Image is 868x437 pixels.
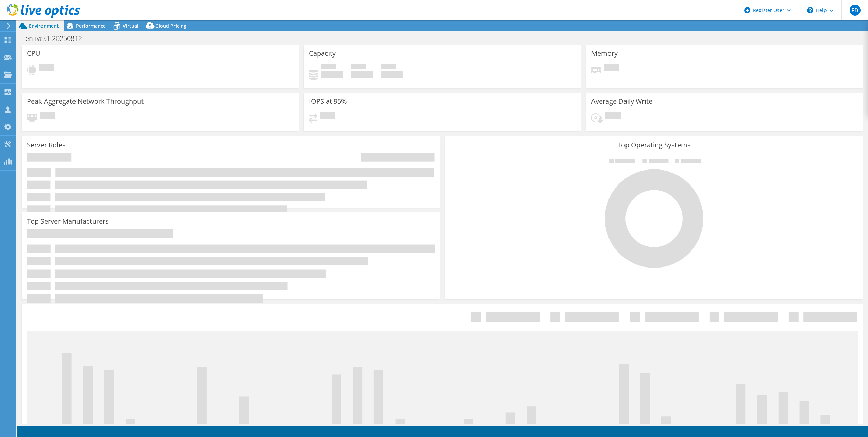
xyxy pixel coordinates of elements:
[807,7,813,13] svg: \n
[381,64,396,71] span: Total
[22,35,93,42] h1: enfivcs1-20250812
[76,22,106,29] span: Performance
[39,64,54,73] span: Pending
[591,50,618,57] h3: Memory
[309,98,347,105] h3: IOPS at 95%
[320,112,335,121] span: Pending
[850,5,861,16] span: ED
[351,71,373,78] h4: 0 GiB
[605,112,621,121] span: Pending
[155,22,186,29] span: Cloud Pricing
[40,112,55,121] span: Pending
[321,71,343,78] h4: 0 GiB
[29,22,59,29] span: Environment
[591,98,652,105] h3: Average Daily Write
[604,64,619,73] span: Pending
[123,22,138,29] span: Virtual
[381,71,403,78] h4: 0 GiB
[27,141,66,149] h3: Server Roles
[351,64,366,71] span: Free
[27,217,109,225] h3: Top Server Manufacturers
[450,141,858,149] h3: Top Operating Systems
[27,50,40,57] h3: CPU
[321,64,336,71] span: Used
[309,50,336,57] h3: Capacity
[27,98,144,105] h3: Peak Aggregate Network Throughput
